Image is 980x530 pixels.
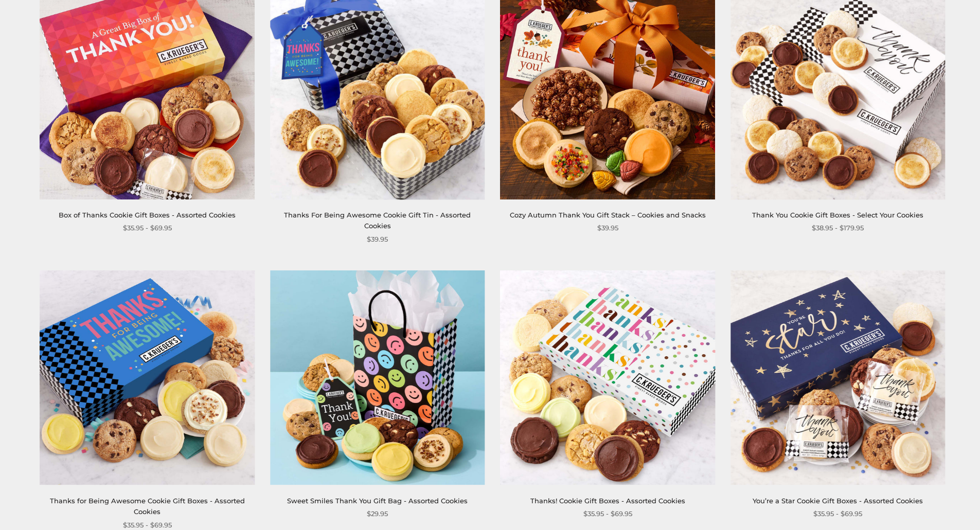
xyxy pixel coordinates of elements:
[40,270,255,485] img: Thanks for Being Awesome Cookie Gift Boxes - Assorted Cookies
[501,270,715,485] img: Thanks! Cookie Gift Boxes - Assorted Cookies
[597,223,618,233] span: $39.95
[284,211,471,230] a: Thanks For Being Awesome Cookie Gift Tin - Assorted Cookies
[59,211,236,219] a: Box of Thanks Cookie Gift Boxes - Assorted Cookies
[583,508,632,519] span: $35.95 - $69.95
[730,270,945,485] img: You’re a Star Cookie Gift Boxes - Assorted Cookies
[752,211,923,219] a: Thank You Cookie Gift Boxes - Select Your Cookies
[510,211,706,219] a: Cozy Autumn Thank You Gift Stack – Cookies and Snacks
[812,223,864,233] span: $38.95 - $179.95
[813,508,862,519] span: $35.95 - $69.95
[123,223,172,233] span: $35.95 - $69.95
[753,497,923,505] a: You’re a Star Cookie Gift Boxes - Assorted Cookies
[530,497,685,505] a: Thanks! Cookie Gift Boxes - Assorted Cookies
[50,497,245,516] a: Thanks for Being Awesome Cookie Gift Boxes - Assorted Cookies
[287,497,468,505] a: Sweet Smiles Thank You Gift Bag - Assorted Cookies
[367,234,388,245] span: $39.95
[367,508,388,519] span: $29.95
[270,270,485,485] img: Sweet Smiles Thank You Gift Bag - Assorted Cookies
[8,491,106,522] iframe: Sign Up via Text for Offers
